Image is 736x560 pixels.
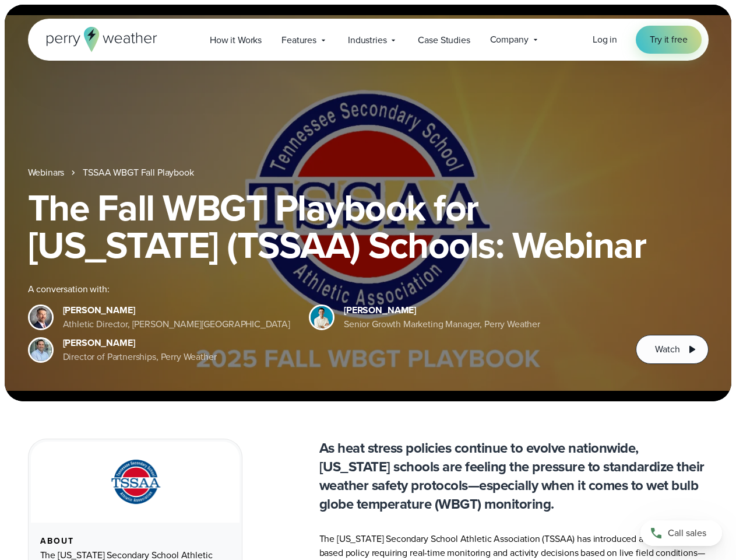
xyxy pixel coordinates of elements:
[636,26,701,54] a: Try it free
[63,350,217,364] div: Director of Partnerships, Perry Weather
[408,28,480,52] a: Case Studies
[311,306,333,328] img: Spencer Patton, Perry Weather
[63,336,217,350] div: [PERSON_NAME]
[30,306,52,328] img: Brian Wyatt
[593,33,617,47] a: Log in
[344,303,540,317] div: [PERSON_NAME]
[668,526,706,540] span: Call sales
[63,303,291,317] div: [PERSON_NAME]
[28,282,618,296] div: A conversation with:
[83,166,193,180] a: TSSAA WBGT Fall Playbook
[96,456,174,509] img: TSSAA-Tennessee-Secondary-School-Athletic-Association.svg
[210,33,262,47] span: How it Works
[63,317,291,331] div: Athletic Director, [PERSON_NAME][GEOGRAPHIC_DATA]
[28,166,65,180] a: Webinars
[30,339,52,361] img: Jeff Wood
[281,33,316,47] span: Features
[418,33,470,47] span: Case Studies
[28,166,709,180] nav: Breadcrumb
[650,33,687,47] span: Try it free
[636,335,708,364] button: Watch
[40,537,230,546] div: About
[593,33,617,46] span: Log in
[655,342,679,356] span: Watch
[200,28,272,52] a: How it Works
[344,317,540,331] div: Senior Growth Marketing Manager, Perry Weather
[490,33,529,47] span: Company
[348,33,386,47] span: Industries
[28,189,709,264] h1: The Fall WBGT Playbook for [US_STATE] (TSSAA) Schools: Webinar
[319,439,709,513] p: As heat stress policies continue to evolve nationwide, [US_STATE] schools are feeling the pressur...
[640,520,722,546] a: Call sales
